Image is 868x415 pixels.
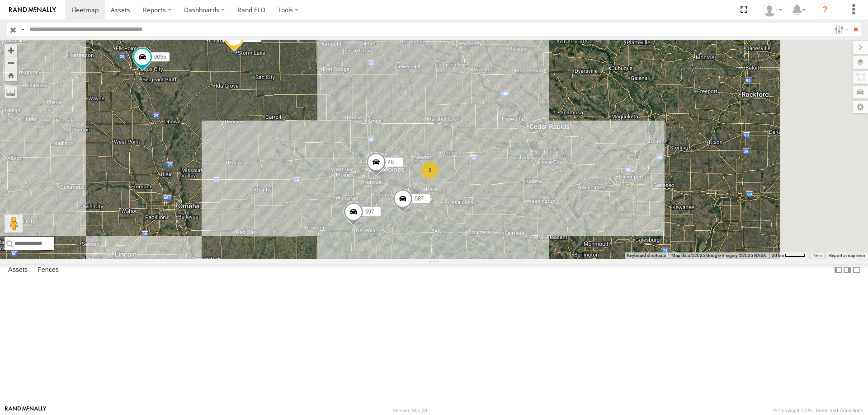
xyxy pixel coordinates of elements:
button: Map Scale: 20 km per 43 pixels [769,252,808,259]
label: Search Query [19,23,26,36]
i: ? [818,3,832,17]
div: 2 [421,161,439,179]
span: 20 km [772,253,784,258]
span: Map data ©2025 Google Imagery ©2025 NASA [671,253,766,258]
span: 48 [388,159,394,165]
button: Drag Pegman onto the map to open Street View [5,214,23,233]
span: 597 [365,209,374,215]
a: Terms and Conditions [815,408,863,413]
a: Terms [813,254,822,257]
span: 0055 [154,53,166,60]
label: Map Settings [853,101,868,113]
label: Dock Summary Table to the Left [834,264,843,277]
button: Zoom in [5,44,17,56]
label: Measure [5,86,17,98]
label: Dock Summary Table to the Right [843,264,852,277]
label: Hide Summary Table [852,264,861,277]
span: 49 [246,34,252,41]
button: Keyboard shortcuts [627,252,666,259]
span: 587 [415,196,424,202]
img: rand-logo.svg [9,7,56,13]
div: © Copyright 2025 - [773,408,863,413]
a: Report a map error [829,253,865,258]
label: Search Filter Options [831,23,850,36]
div: Version: 305.03 [393,408,427,413]
a: Visit our Website [5,406,47,415]
button: Zoom out [5,56,17,69]
button: Zoom Home [5,69,17,81]
div: Chase Tanke [759,3,786,17]
label: Assets [4,264,32,276]
label: Fences [33,264,63,276]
